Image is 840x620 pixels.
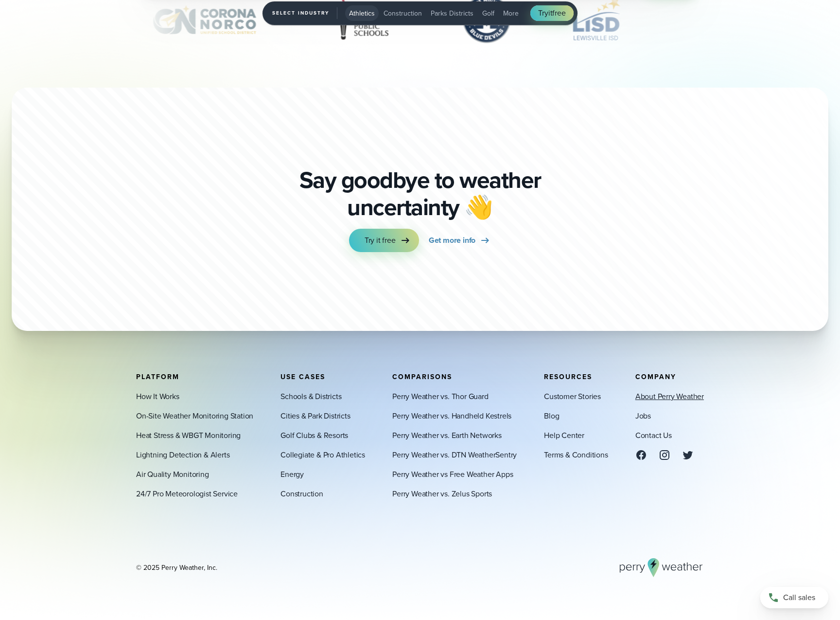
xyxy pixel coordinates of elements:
a: Perry Weather vs Free Weather Apps [392,468,513,480]
span: Try it free [365,235,396,246]
span: Call sales [783,592,815,603]
a: Collegiate & Pro Athletics [280,449,365,460]
a: Try it free [349,229,419,252]
span: Golf [482,8,494,18]
span: Select Industry [272,7,337,19]
button: Construction [380,5,426,21]
a: Cities & Park Districts [280,410,350,421]
span: More [503,8,519,18]
a: Terms & Conditions [544,449,608,460]
button: Parks Districts [427,5,477,21]
span: Platform [136,371,179,382]
span: Resources [544,371,592,382]
span: Parks Districts [431,8,473,18]
a: Perry Weather vs. DTN WeatherSentry [392,449,517,460]
a: Perry Weather vs. Thor Guard [392,390,488,402]
span: it [548,7,553,18]
a: On-Site Weather Monitoring Station [136,410,253,421]
span: Use Cases [280,371,325,382]
a: Customer Stories [544,390,601,402]
a: About Perry Weather [635,390,704,402]
span: Get more info [429,235,475,246]
a: Jobs [635,410,651,421]
a: Golf Clubs & Resorts [280,429,348,441]
a: Blog [544,410,559,421]
a: Help Center [544,429,584,441]
span: Company [635,371,676,382]
a: Perry Weather vs. Handheld Kestrels [392,410,511,421]
a: Get more info [429,229,491,252]
span: Try free [538,7,565,19]
a: Air Quality Monitoring [136,468,209,480]
button: Golf [478,5,498,21]
p: Say goodbye to weather uncertainty 👋 [296,166,544,221]
button: Athletics [345,5,379,21]
a: Perry Weather vs. Zelus Sports [392,488,492,499]
a: Tryitfree [530,5,573,21]
div: © 2025 Perry Weather, Inc. [136,563,217,572]
a: Lightning Detection & Alerts [136,449,229,460]
a: How It Works [136,390,179,402]
a: Construction [280,488,323,499]
span: Comparisons [392,371,452,382]
span: Construction [384,8,422,18]
span: Athletics [349,8,375,18]
a: Perry Weather vs. Earth Networks [392,429,502,441]
a: 24/7 Pro Meteorologist Service [136,488,238,499]
a: Energy [280,468,304,480]
a: Schools & Districts [280,390,341,402]
button: More [499,5,523,21]
a: Heat Stress & WBGT Monitoring [136,429,241,441]
a: Contact Us [635,429,672,441]
a: Call sales [760,587,828,608]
